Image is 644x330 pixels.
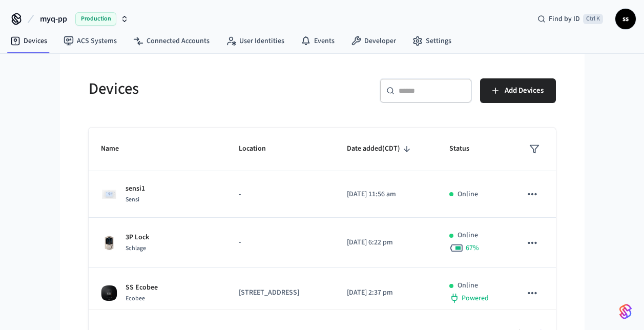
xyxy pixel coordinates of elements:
p: Online [458,280,478,291]
span: Find by ID [549,14,580,24]
a: Connected Accounts [125,32,218,50]
p: [STREET_ADDRESS] [239,287,322,298]
p: Online [458,230,478,241]
span: Ctrl K [583,14,603,24]
p: [DATE] 6:22 pm [347,237,425,248]
span: Name [101,141,132,157]
p: sensi1 [126,183,145,194]
p: [DATE] 11:56 am [347,189,425,200]
img: Sensi Smart Thermostat (White) [101,186,117,202]
span: Add Devices [505,84,544,97]
img: Schlage Sense Smart Deadbolt with Camelot Trim, Front [101,235,117,251]
span: Ecobee [126,294,145,303]
span: ss [616,10,635,28]
span: Location [239,141,279,157]
img: SeamLogoGradient.69752ec5.svg [619,303,632,320]
a: User Identities [218,32,293,50]
span: 67 % [466,243,479,253]
span: Production [75,12,116,26]
a: ACS Systems [55,32,125,50]
a: Devices [2,32,55,50]
a: Events [293,32,343,50]
img: ecobee_lite_3 [101,285,117,301]
span: Status [449,141,483,157]
span: Date added(CDT) [347,141,413,157]
p: [DATE] 2:37 pm [347,287,425,298]
p: SS Ecobee [126,282,158,293]
div: Find by IDCtrl K [529,10,611,28]
h5: Devices [89,78,316,99]
p: Online [458,189,478,200]
p: 3P Lock [126,232,149,243]
p: - [239,237,322,248]
span: Sensi [126,195,139,204]
span: Schlage [126,244,146,253]
a: Settings [404,32,460,50]
p: - [239,189,322,200]
span: Powered [462,293,489,303]
button: Add Devices [480,78,556,103]
a: Developer [343,32,404,50]
span: myq-pp [40,13,67,25]
button: ss [615,9,636,29]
